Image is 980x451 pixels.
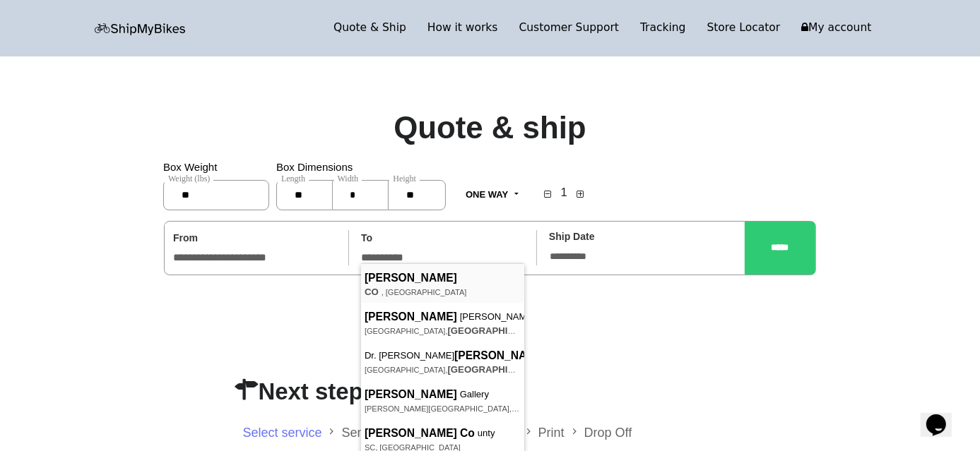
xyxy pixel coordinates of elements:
span: [GEOGRAPHIC_DATA] [448,364,550,375]
span: [GEOGRAPHIC_DATA] [512,403,614,414]
span: [GEOGRAPHIC_DATA], , [US_STATE], [GEOGRAPHIC_DATA], [GEOGRAPHIC_DATA] [365,366,768,374]
input: Height [388,180,446,210]
li: Print [538,420,584,444]
span: Length [278,174,309,184]
span: Dr. [PERSON_NAME] , MD [365,345,521,363]
span: [PERSON_NAME] [365,271,460,285]
a: Tracking [630,18,697,38]
a: Store Locator [697,18,791,38]
span: [GEOGRAPHIC_DATA] [448,325,550,336]
label: To [361,229,372,247]
div: Box Weight [163,157,276,221]
a: Quote & Ship [323,18,417,38]
span: unty [365,423,521,440]
iframe: chat widget [921,395,966,437]
label: Ship Date [549,228,595,246]
label: From [173,229,198,247]
h2: Next steps [236,378,745,415]
span: [PERSON_NAME] [454,349,550,363]
span: [PERSON_NAME] [365,310,460,324]
span: Width [334,174,362,184]
a: Customer Support [509,18,630,38]
div: Box Dimensions [276,157,446,221]
input: Width [333,180,389,210]
input: Length [276,180,333,210]
span: [GEOGRAPHIC_DATA], , [US_STATE], [GEOGRAPHIC_DATA], [GEOGRAPHIC_DATA] [365,327,768,335]
span: [PERSON_NAME] MD [365,306,521,324]
span: Gallery [365,384,521,402]
h1: Quote & ship [394,109,586,147]
li: Drop Off [584,420,632,444]
a: Select service [243,426,322,440]
h4: 1 [557,182,571,200]
span: [PERSON_NAME][GEOGRAPHIC_DATA], , [US_STATE], [GEOGRAPHIC_DATA], [GEOGRAPHIC_DATA] [365,404,832,413]
span: , [GEOGRAPHIC_DATA] [365,288,466,296]
span: Height [389,174,420,184]
span: [PERSON_NAME] [365,387,460,402]
span: Weight (lbs) [165,174,213,184]
a: My account [791,18,882,38]
img: letsbox [95,23,187,35]
li: Sender [342,420,403,444]
a: How it works [417,18,509,38]
span: CO [365,287,382,297]
span: [PERSON_NAME] Co [365,426,478,440]
input: Weight (lbs) [163,180,269,210]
